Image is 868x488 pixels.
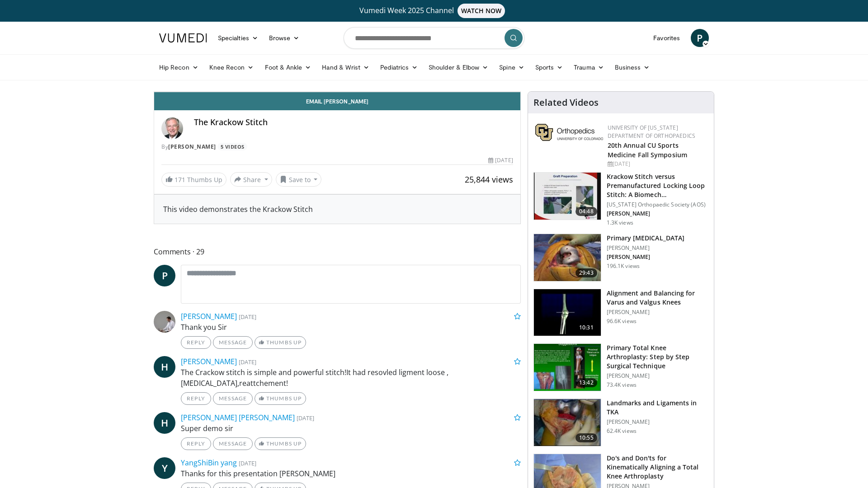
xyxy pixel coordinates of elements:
[344,27,524,49] input: Search topics, interventions
[533,97,599,108] h4: Related Videos
[264,29,305,47] a: Browse
[535,124,603,141] img: 355603a8-37da-49b6-856f-e00d7e9307d3.png.150x105_q85_autocrop_double_scale_upscale_version-0.2.png
[607,381,637,389] p: 73.4K views
[181,468,521,479] p: Thanks for this presentation [PERSON_NAME]
[607,210,708,217] p: [PERSON_NAME]
[607,201,708,208] p: [US_STATE] Orthopaedic Society (AOS)
[160,4,708,18] a: Vumedi Week 2025 ChannelWATCH NOW
[607,289,708,307] h3: Alignment and Balancing for Varus and Valgus Knees
[375,58,423,76] a: Pediatrics
[576,433,597,442] span: 10:55
[534,344,601,391] img: oa8B-rsjN5HfbTbX5hMDoxOjB1O5lLKx_1.150x105_q85_crop-smart_upscale.jpg
[608,160,707,168] div: [DATE]
[488,156,513,164] div: [DATE]
[175,175,185,184] span: 171
[213,437,253,450] a: Message
[607,309,708,316] p: [PERSON_NAME]
[255,336,306,349] a: Thumbs Up
[212,29,264,47] a: Specialties
[154,412,175,434] a: H
[276,172,322,187] button: Save to
[607,418,708,426] p: [PERSON_NAME]
[181,322,521,333] p: Thank you Sir
[168,143,216,150] a: [PERSON_NAME]
[163,204,511,215] div: This video demonstrates the Krackow Stitch
[533,289,708,337] a: 10:31 Alignment and Balancing for Varus and Valgus Knees [PERSON_NAME] 96.6K views
[255,437,306,450] a: Thumbs Up
[159,33,207,42] img: VuMedi Logo
[607,372,708,380] p: [PERSON_NAME]
[154,311,175,333] img: Avatar
[154,457,175,479] a: Y
[465,174,513,185] span: 25,844 views
[181,392,211,405] a: Reply
[607,427,637,435] p: 62.4K views
[534,289,601,336] img: 38523_0000_3.png.150x105_q85_crop-smart_upscale.jpg
[534,399,601,446] img: 88434a0e-b753-4bdd-ac08-0695542386d5.150x105_q85_crop-smart_upscale.jpg
[607,172,708,199] h3: Krackow Stitch versus Premanufactured Locking Loop Stitch: A Biomech…
[255,392,306,405] a: Thumbs Up
[494,58,529,76] a: Spine
[607,343,708,371] h3: Primary Total Knee Arthroplasty: Step by Step Surgical Technique
[154,92,520,110] a: Email [PERSON_NAME]
[530,58,569,76] a: Sports
[568,58,609,76] a: Trauma
[154,58,204,76] a: Hip Recon
[181,311,237,321] a: [PERSON_NAME]
[648,29,685,47] a: Favorites
[691,29,709,47] a: P
[423,58,494,76] a: Shoulder & Elbow
[194,117,513,127] h4: The Krackow Stitch
[181,336,211,349] a: Reply
[181,437,211,450] a: Reply
[608,141,687,159] a: 20th Annual CU Sports Medicine Fall Symposium
[607,399,708,417] h3: Landmarks and Ligaments in TKA
[533,343,708,391] a: 13:42 Primary Total Knee Arthroplasty: Step by Step Surgical Technique [PERSON_NAME] 73.4K views
[239,313,256,321] small: [DATE]
[239,358,256,366] small: [DATE]
[607,244,684,252] p: [PERSON_NAME]
[533,399,708,446] a: 10:55 Landmarks and Ligaments in TKA [PERSON_NAME] 62.4K views
[154,356,175,378] a: H
[576,378,597,387] span: 13:42
[239,459,256,467] small: [DATE]
[181,367,521,389] p: The Crackow stitch is simple and powerful stitch!It had resovled ligment loose ,[MEDICAL_DATA],re...
[181,413,295,422] a: [PERSON_NAME] [PERSON_NAME]
[181,357,237,366] a: [PERSON_NAME]
[181,458,237,468] a: YangShiBin yang
[576,323,597,332] span: 10:31
[607,263,640,270] p: 196.1K views
[576,268,597,277] span: 29:43
[181,423,521,434] p: Super demo sir
[607,234,684,243] h3: Primary [MEDICAL_DATA]
[259,58,317,76] a: Foot & Ankle
[458,4,505,18] span: WATCH NOW
[533,234,708,282] a: 29:43 Primary [MEDICAL_DATA] [PERSON_NAME] [PERSON_NAME] 196.1K views
[533,172,708,226] a: 04:48 Krackow Stitch versus Premanufactured Locking Loop Stitch: A Biomech… [US_STATE] Orthopaedi...
[607,318,637,325] p: 96.6K views
[607,253,684,261] p: [PERSON_NAME]
[213,336,253,349] a: Message
[161,117,183,139] img: Avatar
[576,207,597,216] span: 04:48
[607,454,708,481] h3: Do's and Don'ts for Kinematically Aligning a Total Knee Arthroplasty
[607,219,633,226] p: 1.3K views
[204,58,259,76] a: Knee Recon
[154,265,175,286] a: P
[217,143,247,150] a: 5 Videos
[316,58,375,76] a: Hand & Wrist
[608,124,695,140] a: University of [US_STATE] Department of Orthopaedics
[213,392,253,405] a: Message
[161,173,226,187] a: 171 Thumbs Up
[154,246,521,258] span: Comments 29
[609,58,656,76] a: Business
[534,173,601,220] img: 05f6d621-9c5b-44c7-a342-ddbc439ca25d.150x105_q85_crop-smart_upscale.jpg
[534,234,601,281] img: 297061_3.png.150x105_q85_crop-smart_upscale.jpg
[161,143,513,151] div: By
